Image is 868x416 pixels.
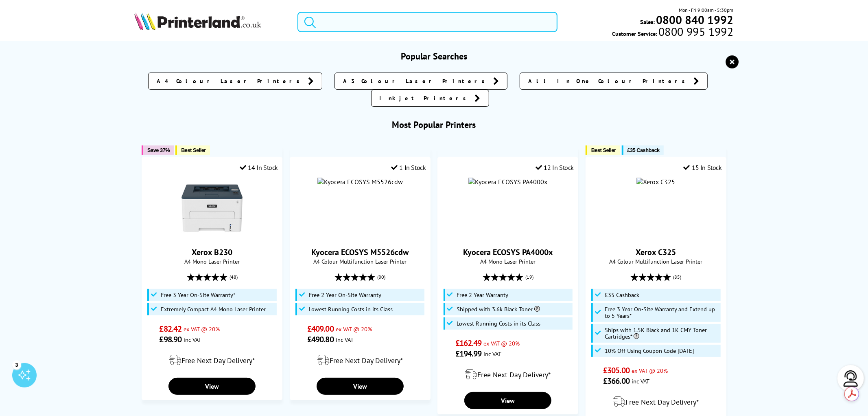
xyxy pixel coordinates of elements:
[184,336,201,343] span: inc VAT
[612,28,733,37] span: Customer Service:
[343,77,489,85] span: A3 Colour Laser Printers
[336,336,354,343] span: inc VAT
[134,12,261,30] img: Printerland Logo
[636,178,675,186] img: Xerox C325
[673,269,681,285] span: (85)
[297,12,558,32] input: Searc
[192,247,232,258] a: Xerox B230
[468,178,547,186] img: Kyocera ECOSYS PA4000x
[464,392,551,409] a: View
[627,147,660,153] span: £35 Cashback
[230,269,238,285] span: (48)
[632,377,649,385] span: inc VAT
[307,324,334,334] span: £409.00
[294,349,426,372] div: modal_delivery
[380,94,471,102] span: Inkjet Printers
[377,269,385,285] span: (80)
[656,12,734,27] b: 0800 840 1992
[142,145,174,155] button: Save 37%
[520,73,708,90] a: All In One Colour Printers
[168,378,256,395] a: View
[181,232,243,240] a: Xerox B230
[317,378,404,395] a: View
[147,147,170,153] span: Save 37%
[311,247,409,258] a: Kyocera ECOSYS M5526cdw
[184,325,220,333] span: ex VAT @ 20%
[605,306,718,319] span: Free 3 Year On-Site Warranty and Extend up to 5 Years*
[160,334,182,345] span: £98.90
[632,367,668,374] span: ex VAT @ 20%
[605,327,718,340] span: Ships with 1.5K Black and 1K CMY Toner Cartridges*
[536,163,574,172] div: 12 In Stock
[160,324,182,334] span: £82.42
[181,147,206,153] span: Best Seller
[146,258,278,265] span: A4 Mono Laser Printer
[161,292,235,298] span: Free 3 Year On-Site Warranty*
[525,269,533,285] span: (19)
[240,163,278,172] div: 14 In Stock
[603,376,630,386] span: £366.00
[679,6,734,14] span: Mon - Fri 9:00am - 5:30pm
[309,306,393,313] span: Lowest Running Costs in its Class
[307,334,334,345] span: £490.80
[590,390,722,413] div: modal_delivery
[175,145,210,155] button: Best Seller
[457,292,509,298] span: Free 2 Year Warranty
[161,306,266,313] span: Extremely Compact A4 Mono Laser Printer
[641,18,655,26] span: Sales:
[391,163,426,172] div: 1 In Stock
[603,365,630,376] span: £305.00
[636,247,676,258] a: Xerox C325
[134,51,733,62] h3: Popular Searches
[336,325,372,333] span: ex VAT @ 20%
[455,348,482,359] span: £194.99
[148,73,322,90] a: A4 Colour Laser Printers
[684,163,722,172] div: 15 In Stock
[317,178,403,186] img: Kyocera ECOSYS M5526cdw
[483,350,501,358] span: inc VAT
[442,363,574,386] div: modal_delivery
[455,338,482,348] span: £162.49
[157,77,304,85] span: A4 Colour Laser Printers
[657,28,733,35] span: 0800 995 1992
[591,147,616,153] span: Best Seller
[181,178,243,239] img: Xerox B230
[371,90,489,107] a: Inkjet Printers
[442,258,574,265] span: A4 Mono Laser Printer
[655,16,734,24] a: 0800 840 1992
[843,370,859,387] img: user-headset-light.svg
[134,119,733,130] h3: Most Popular Printers
[622,145,664,155] button: £35 Cashback
[528,77,689,85] span: All In One Colour Printers
[309,292,381,298] span: Free 2 Year On-Site Warranty
[590,258,722,265] span: A4 Colour Multifunction Laser Printer
[457,320,541,327] span: Lowest Running Costs in its Class
[586,145,620,155] button: Best Seller
[457,306,540,313] span: Shipped with 3.6k Black Toner
[605,292,639,298] span: £35 Cashback
[463,247,553,258] a: Kyocera ECOSYS PA4000x
[12,360,21,369] div: 3
[483,339,520,347] span: ex VAT @ 20%
[294,258,426,265] span: A4 Colour Multifunction Laser Printer
[335,73,507,90] a: A3 Colour Laser Printers
[605,348,694,354] span: 10% Off Using Coupon Code [DATE]
[146,349,278,372] div: modal_delivery
[134,12,287,32] a: Printerland Logo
